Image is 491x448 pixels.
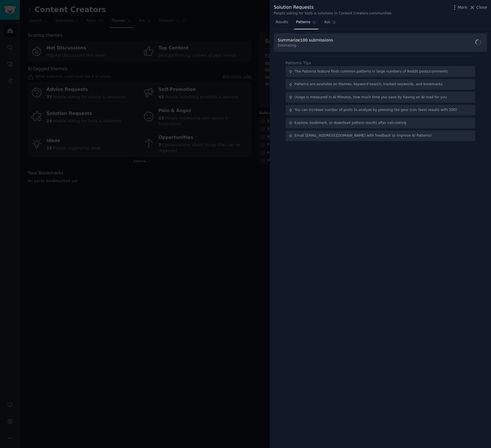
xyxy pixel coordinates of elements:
button: More [452,5,468,10]
button: Close [469,5,487,10]
span: Results [276,20,288,25]
a: Patterns [294,18,318,29]
span: More [458,5,468,10]
span: Patterns [296,20,310,25]
div: You can increase number of posts to analyze by pressing the gear icon (best results with 200) [295,108,457,113]
label: Patterns Tips [286,61,311,65]
div: The Patterns feature finds common patterns in large numbers of Reddit posts/comments [295,69,448,74]
div: Explore, bookmark, or download pattern results after calculating [295,121,406,126]
div: Solution Requests [274,4,392,11]
a: Ask [322,18,338,29]
a: Results [274,18,290,29]
div: Patterns are available on themes, keyword search, tracked keywords, and bookmarks [295,82,442,87]
span: Ask [324,20,330,25]
span: Close [476,5,487,10]
span: Estimating... [278,43,335,48]
span: Summarize 100 submissions [278,38,333,42]
div: People asking for tools & solutions in Content Creators communities [274,11,392,16]
div: Email [EMAIL_ADDRESS][DOMAIN_NAME] with feedback to improve AI Patterns! [295,133,432,138]
div: Usage is measured in AI Minutes, how much time you save by having an AI read for you [295,95,447,100]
